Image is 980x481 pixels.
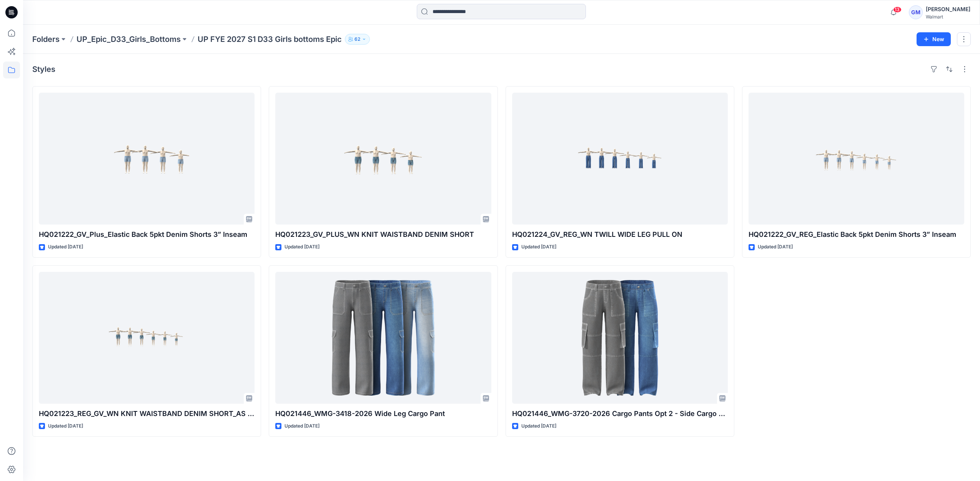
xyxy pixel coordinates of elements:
[39,408,255,419] p: HQ021223_REG_GV_WN KNIT WAISTBAND DENIM SHORT_AS PER SPEC
[926,14,970,20] div: Walmart
[512,229,728,240] p: HQ021224_GV_REG_WN TWILL WIDE LEG PULL ON
[77,34,181,45] a: UP_Epic_D33_Girls_Bottoms
[917,32,951,46] button: New
[893,7,902,13] span: 13
[285,243,319,251] p: Updated [DATE]
[512,408,728,419] p: HQ021446_WMG-3720-2026 Cargo Pants Opt 2 - Side Cargo pockets
[39,272,255,404] a: HQ021223_REG_GV_WN KNIT WAISTBAND DENIM SHORT_AS PER SPEC
[39,93,255,225] a: HQ021222_GV_Plus_Elastic Back 5pkt Denim Shorts 3” Inseam
[345,34,370,45] button: 62
[275,408,491,419] p: HQ021446_WMG-3418-2026 Wide Leg Cargo Pant
[275,229,491,240] p: HQ021223_GV_PLUS_WN KNIT WAISTBAND DENIM SHORT
[521,243,556,251] p: Updated [DATE]
[521,422,556,430] p: Updated [DATE]
[354,35,360,43] p: 62
[275,93,491,225] a: HQ021223_GV_PLUS_WN KNIT WAISTBAND DENIM SHORT
[32,34,60,45] a: Folders
[909,5,923,19] div: GM
[198,34,342,45] p: UP FYE 2027 S1 D33 Girls bottoms Epic
[285,422,319,430] p: Updated [DATE]
[926,5,970,14] div: [PERSON_NAME]
[749,93,964,225] a: HQ021222_GV_REG_Elastic Back 5pkt Denim Shorts 3” Inseam
[758,243,793,251] p: Updated [DATE]
[512,272,728,404] a: HQ021446_WMG-3720-2026 Cargo Pants Opt 2 - Side Cargo pockets
[48,422,83,430] p: Updated [DATE]
[512,93,728,225] a: HQ021224_GV_REG_WN TWILL WIDE LEG PULL ON
[749,229,964,240] p: HQ021222_GV_REG_Elastic Back 5pkt Denim Shorts 3” Inseam
[275,272,491,404] a: HQ021446_WMG-3418-2026 Wide Leg Cargo Pant
[32,65,55,74] h4: Styles
[48,243,83,251] p: Updated [DATE]
[39,229,255,240] p: HQ021222_GV_Plus_Elastic Back 5pkt Denim Shorts 3” Inseam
